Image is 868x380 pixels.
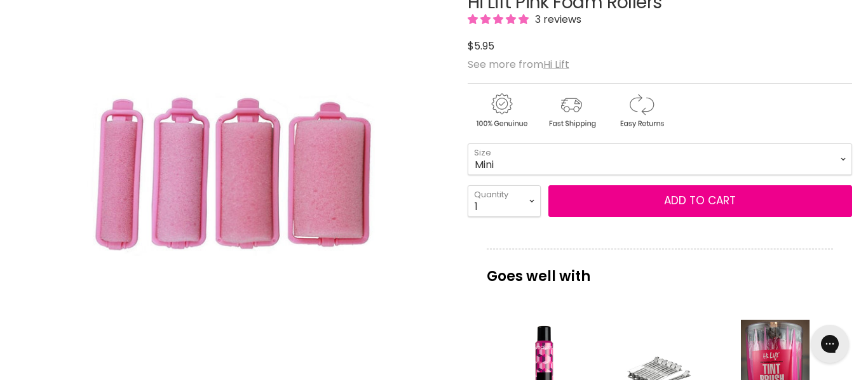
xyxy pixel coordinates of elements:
select: Quantity [468,185,541,217]
img: genuine.gif [468,91,535,130]
span: 5.00 stars [468,12,531,27]
img: shipping.gif [538,91,605,130]
a: Hi Lift [543,57,569,72]
span: Add to cart [664,193,736,208]
span: $5.95 [468,39,494,53]
button: Add to cart [548,185,852,217]
p: Goes well with [487,249,833,291]
img: returns.gif [607,91,675,130]
iframe: Gorgias live chat messenger [804,320,855,367]
span: See more from [468,57,569,72]
span: 3 reviews [531,12,581,27]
